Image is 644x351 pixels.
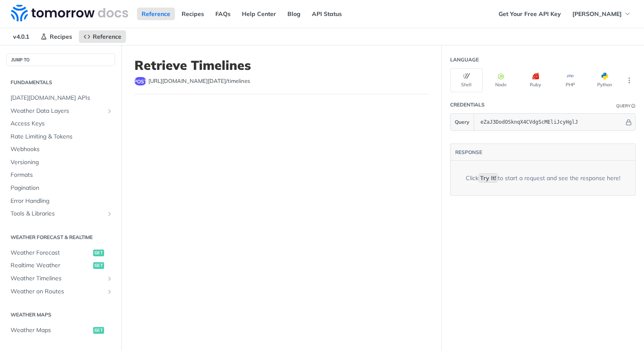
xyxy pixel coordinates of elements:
[616,103,631,109] div: Query
[106,210,113,217] button: Show subpages for Tools & Libraries
[106,108,113,114] button: Show subpages for Weather Data Layers
[455,148,483,157] button: RESPONSE
[6,272,115,285] a: Weather TimelinesShow subpages for Weather Timelines
[11,107,104,115] span: Weather Data Layers
[11,94,113,102] span: [DATE][DOMAIN_NAME] APIs
[11,197,113,205] span: Error Handling
[6,234,115,241] h2: Weather Forecast & realtime
[616,103,636,109] div: QueryInformation
[6,130,115,143] a: Rate Limiting & Tokens
[6,79,115,86] h2: Fundamentals
[455,118,470,126] span: Query
[451,114,474,130] button: Query
[6,92,115,104] a: [DATE][DOMAIN_NAME] APIs
[572,10,622,18] span: [PERSON_NAME]
[11,287,104,296] span: Weather on Routes
[148,77,250,85] span: https://api.tomorrow.io/v4/timelines
[93,327,104,334] span: get
[6,259,115,272] a: Realtime Weatherget
[79,30,126,43] a: Reference
[478,173,498,183] code: Try It!
[6,143,115,156] a: Webhooks
[11,274,104,283] span: Weather Timelines
[11,249,91,257] span: Weather Forecast
[11,210,104,218] span: Tools & Libraries
[8,30,34,43] span: v4.0.1
[554,68,586,92] button: PHP
[588,68,621,92] button: Python
[6,105,115,117] a: Weather Data LayersShow subpages for Weather Data Layers
[450,56,479,64] div: Language
[237,8,281,20] a: Help Center
[11,133,113,141] span: Rate Limiting & Tokens
[307,8,346,20] a: API Status
[6,156,115,169] a: Versioning
[6,207,115,220] a: Tools & LibrariesShow subpages for Tools & Libraries
[11,5,128,21] img: Tomorrow.io Weather API Docs
[106,288,113,295] button: Show subpages for Weather on Routes
[476,114,624,130] input: apikey
[11,184,113,192] span: Pagination
[11,158,113,167] span: Versioning
[11,171,113,179] span: Formats
[485,68,517,92] button: Node
[6,285,115,298] a: Weather on RoutesShow subpages for Weather on Routes
[11,120,113,128] span: Access Keys
[6,182,115,194] a: Pagination
[631,104,636,108] i: Information
[494,8,566,20] a: Get Your Free API Key
[519,68,552,92] button: Ruby
[211,8,235,20] a: FAQs
[450,101,485,109] div: Credentials
[466,174,620,183] div: Click to start a request and see the response here!
[450,68,483,92] button: Shell
[6,169,115,181] a: Formats
[93,33,121,40] span: Reference
[6,311,115,319] h2: Weather Maps
[50,33,72,40] span: Recipes
[11,326,91,335] span: Weather Maps
[6,53,115,66] button: JUMP TO
[134,58,429,73] h1: Retrieve Timelines
[625,77,633,84] svg: More ellipsis
[106,275,113,282] button: Show subpages for Weather Timelines
[11,145,113,154] span: Webhooks
[568,8,636,20] button: [PERSON_NAME]
[11,261,91,270] span: Realtime Weather
[137,8,175,20] a: Reference
[93,250,104,256] span: get
[177,8,209,20] a: Recipes
[6,247,115,259] a: Weather Forecastget
[624,118,633,126] button: Hide
[36,30,77,43] a: Recipes
[6,324,115,337] a: Weather Mapsget
[134,77,146,85] span: post
[283,8,305,20] a: Blog
[623,74,636,87] button: More Languages
[93,262,104,269] span: get
[6,195,115,207] a: Error Handling
[6,117,115,130] a: Access Keys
